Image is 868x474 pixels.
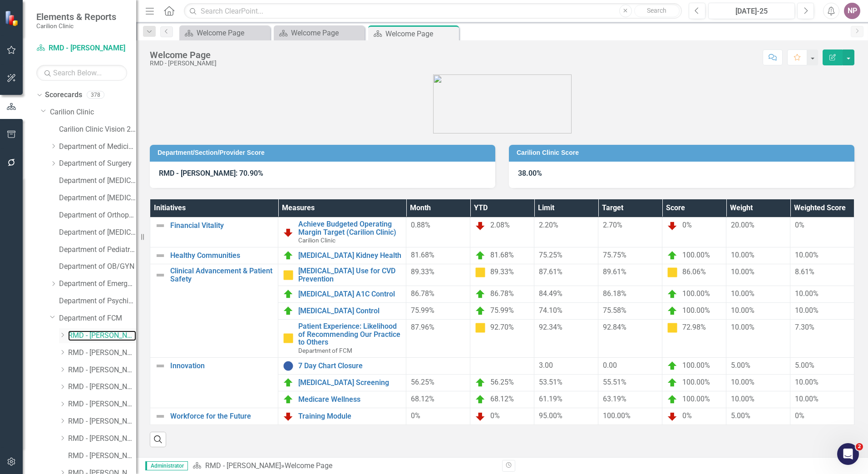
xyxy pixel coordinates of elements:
span: 10.00% [795,395,819,403]
a: 7 Day Chart Closure [298,362,401,370]
td: Double-Click to Edit Right Click for Context Menu [278,286,406,303]
img: On Target [283,289,294,300]
img: On Target [283,377,294,388]
span: 3.00 [539,361,553,370]
a: Welcome Page [276,27,362,39]
span: 0.88% [411,221,430,229]
span: 100.00% [682,361,710,370]
td: Double-Click to Edit Right Click for Context Menu [278,374,406,391]
td: Double-Click to Edit Right Click for Context Menu [150,264,278,358]
a: [MEDICAL_DATA] Kidney Health [298,252,401,260]
td: Double-Click to Edit Right Click for Context Menu [278,320,406,357]
a: [MEDICAL_DATA] Use for CVD Prevention [298,267,401,283]
img: Caution [283,333,294,344]
a: Clinical Advancement & Patient Safety [170,267,273,283]
span: 10.00% [731,289,755,298]
span: Search [647,7,666,14]
span: 86.78% [411,289,434,298]
img: On Target [667,377,678,388]
span: 0% [490,411,500,420]
img: On Target [667,394,678,405]
span: 63.19% [603,395,626,403]
span: 0% [682,411,692,420]
img: ClearPoint Strategy [5,10,20,26]
td: Double-Click to Edit Right Click for Context Menu [278,391,406,408]
img: On Target [283,250,294,261]
a: Department of [MEDICAL_DATA] [59,227,136,238]
span: 2.20% [539,221,558,229]
td: Double-Click to Edit Right Click for Context Menu [278,217,406,247]
h3: Department/Section/Provider Score [158,149,491,156]
span: 86.18% [603,289,626,298]
a: Department of Psychiatry [59,296,136,306]
img: Below Plan [283,411,294,422]
span: 10.00% [731,306,755,315]
img: Not Defined [155,360,166,371]
span: 68.12% [490,395,514,403]
td: Double-Click to Edit Right Click for Context Menu [150,247,278,264]
img: On Target [283,306,294,316]
span: 75.75% [603,251,626,259]
img: Below Plan [667,220,678,231]
span: 89.33% [490,267,514,276]
span: 10.00% [731,251,755,259]
a: Training Module [298,412,401,420]
img: On Target [475,289,486,300]
img: Not Defined [155,250,166,261]
td: Double-Click to Edit Right Click for Context Menu [278,408,406,425]
a: Department of [MEDICAL_DATA] Test [59,193,136,203]
span: 10.00% [731,323,755,331]
span: 10.00% [731,395,755,403]
a: RMD - [PERSON_NAME] [68,331,136,341]
a: RMD - [PERSON_NAME] [68,416,136,427]
img: On Target [475,306,486,316]
div: 378 [87,91,104,99]
span: 0.00 [603,361,617,370]
a: Department of OB/GYN [59,262,136,272]
strong: RMD - [PERSON_NAME]: 70.90% [159,169,263,178]
span: 100.00% [682,395,710,403]
span: 87.96% [411,323,434,331]
button: [DATE]-25 [708,3,795,19]
a: RMD - [PERSON_NAME] [36,43,127,54]
td: Double-Click to Edit Right Click for Context Menu [278,303,406,320]
a: Financial Vitality [170,222,273,230]
img: Caution [475,267,486,278]
td: Double-Click to Edit Right Click for Context Menu [150,217,278,247]
a: RMD - [PERSON_NAME] [68,434,136,444]
a: Department of Pediatrics [59,245,136,255]
span: 10.00% [795,306,819,315]
a: RMD - [PERSON_NAME] [205,461,281,470]
div: Welcome Page [291,27,362,39]
span: 75.99% [411,306,434,315]
img: carilion%20clinic%20logo%202.0.png [433,74,572,133]
small: Carilion Clinic [36,22,116,30]
img: Below Plan [667,411,678,422]
span: 20.00% [731,221,755,229]
img: Caution [475,322,486,333]
a: Department of Medicine [59,142,136,152]
span: 87.61% [539,267,562,276]
img: Not Defined [155,270,166,281]
a: Healthy Communities [170,252,273,260]
div: [DATE]-25 [711,6,792,17]
img: On Target [667,360,678,371]
span: 56.25% [490,378,514,386]
span: 2.08% [490,221,510,229]
span: 55.51% [603,378,626,386]
a: Carilion Clinic Vision 2025 Scorecard [59,124,136,135]
span: 5.00% [731,411,750,420]
div: Welcome Page [385,28,457,39]
td: Double-Click to Edit Right Click for Context Menu [150,357,278,408]
span: 0% [795,221,804,229]
img: Caution [667,322,678,333]
a: RMD - [PERSON_NAME] [68,399,136,410]
a: [MEDICAL_DATA] A1C Control [298,290,401,298]
input: Search ClearPoint... [184,3,682,19]
span: 92.34% [539,323,562,331]
span: 0% [682,221,692,229]
img: On Target [667,306,678,316]
div: Welcome Page [197,27,268,39]
span: 68.12% [411,395,434,403]
span: 75.99% [490,306,514,315]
